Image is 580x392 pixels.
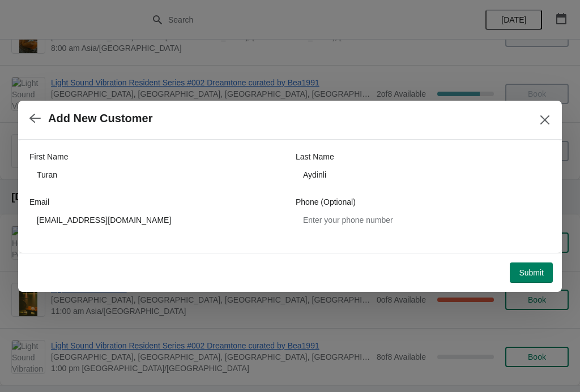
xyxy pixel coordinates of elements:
[296,165,551,185] input: Smith
[29,165,284,185] input: John
[296,196,356,208] label: Phone (Optional)
[519,268,544,277] span: Submit
[535,110,555,130] button: Close
[29,151,68,162] label: First Name
[296,151,334,162] label: Last Name
[510,262,553,283] button: Submit
[48,112,152,125] h2: Add New Customer
[296,210,551,230] input: Enter your phone number
[29,210,284,230] input: Enter your email
[29,196,49,208] label: Email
